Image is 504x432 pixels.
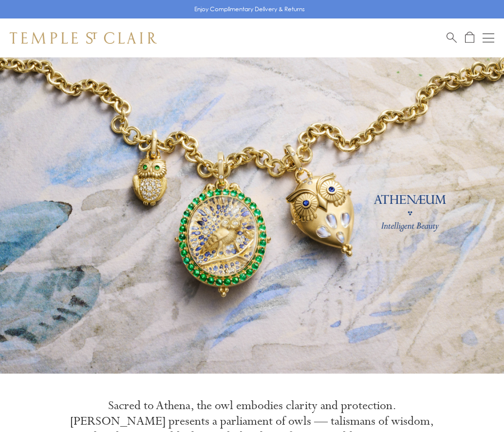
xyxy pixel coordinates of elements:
p: Enjoy Complimentary Delivery & Returns [194,4,305,14]
a: Open Shopping Bag [465,32,474,44]
a: Search [447,32,457,44]
button: Open navigation [483,32,494,44]
img: Temple St. Clair [10,32,157,44]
